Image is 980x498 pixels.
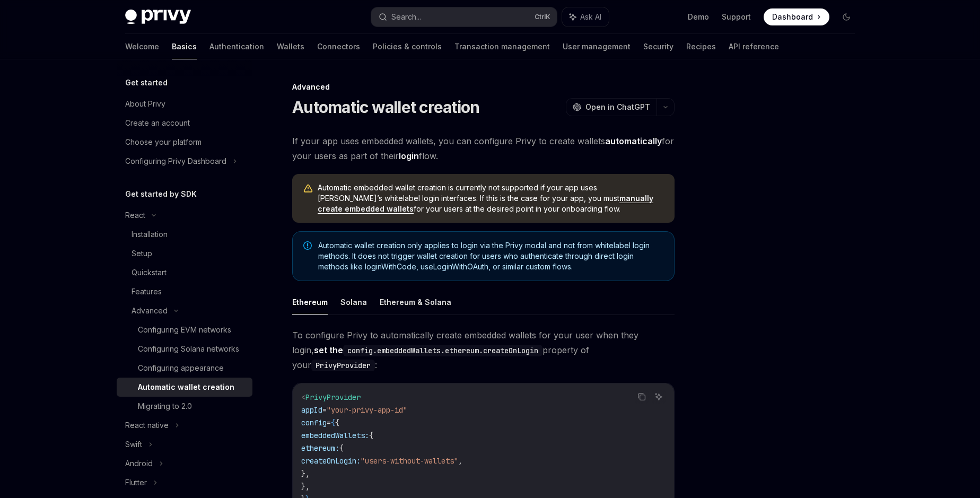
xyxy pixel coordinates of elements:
a: Connectors [317,34,360,59]
span: = [327,418,331,427]
a: Dashboard [764,8,829,25]
code: PrivyProvider [311,360,375,371]
a: User management [563,34,631,59]
span: { [335,418,339,427]
a: Setup [117,244,252,263]
div: Flutter [125,476,147,489]
span: embeddedWallets: [301,431,369,440]
span: createOnLogin: [301,456,361,466]
span: { [331,418,335,427]
div: Configuring EVM networks [138,324,231,336]
div: Automatic wallet creation [138,381,234,394]
strong: login [399,151,419,161]
div: Configuring Solana networks [138,343,239,355]
span: ethereum: [301,443,339,453]
button: Open in ChatGPT [566,98,657,116]
span: Ctrl K [535,13,550,21]
div: Quickstart [132,266,167,279]
a: Wallets [277,34,304,59]
span: { [369,431,373,440]
div: Choose your platform [125,136,202,148]
h5: Get started [125,76,168,89]
a: Welcome [125,34,159,59]
span: "users-without-wallets" [361,456,458,466]
div: Advanced [292,82,675,92]
span: appId [301,405,322,415]
a: Create an account [117,113,252,133]
span: If your app uses embedded wallets, you can configure Privy to create wallets for your users as pa... [292,134,675,163]
svg: Note [303,241,312,250]
a: Installation [117,225,252,244]
div: Setup [132,247,152,260]
button: Solana [340,290,367,314]
span: = [322,405,327,415]
a: Basics [172,34,197,59]
span: Automatic wallet creation only applies to login via the Privy modal and not from whitelabel login... [318,240,663,272]
a: Recipes [686,34,716,59]
a: API reference [729,34,779,59]
div: React [125,209,145,222]
span: < [301,392,305,402]
a: Policies & controls [373,34,442,59]
svg: Warning [303,184,313,194]
h5: Get started by SDK [125,188,197,200]
div: React native [125,419,169,432]
a: Support [722,12,751,22]
a: Automatic wallet creation [117,378,252,397]
button: Toggle dark mode [838,8,855,25]
span: }, [301,482,310,491]
div: Migrating to 2.0 [138,400,192,413]
button: Ethereum [292,290,328,314]
div: Installation [132,228,168,241]
span: { [339,443,344,453]
button: Ask AI [652,390,666,404]
button: Copy the contents from the code block [635,390,649,404]
strong: automatically [605,136,662,146]
div: Create an account [125,117,190,129]
span: Automatic embedded wallet creation is currently not supported if your app uses [PERSON_NAME]’s wh... [318,182,664,214]
a: Configuring Solana networks [117,339,252,359]
img: dark logo [125,10,191,24]
a: About Privy [117,94,252,113]
a: Choose your platform [117,133,252,152]
a: Migrating to 2.0 [117,397,252,416]
span: }, [301,469,310,478]
code: config.embeddedWallets.ethereum.createOnLogin [343,345,542,356]
div: Configuring appearance [138,362,224,374]
div: Android [125,457,153,470]
div: Configuring Privy Dashboard [125,155,226,168]
span: "your-privy-app-id" [327,405,407,415]
span: PrivyProvider [305,392,361,402]
a: Quickstart [117,263,252,282]
span: To configure Privy to automatically create embedded wallets for your user when they login, proper... [292,328,675,372]
a: Features [117,282,252,301]
div: About Privy [125,98,165,110]
button: Ask AI [562,7,609,27]
div: Swift [125,438,142,451]
span: Ask AI [580,12,601,22]
div: Features [132,285,162,298]
a: Security [643,34,673,59]
span: Dashboard [772,12,813,22]
span: , [458,456,462,466]
span: Open in ChatGPT [585,102,650,112]
a: Transaction management [454,34,550,59]
div: Advanced [132,304,168,317]
span: config [301,418,327,427]
a: Demo [688,12,709,22]
a: Authentication [209,34,264,59]
button: Ethereum & Solana [380,290,451,314]
div: Search... [391,11,421,23]
a: Configuring appearance [117,359,252,378]
h1: Automatic wallet creation [292,98,479,117]
button: Search...CtrlK [371,7,557,27]
a: Configuring EVM networks [117,320,252,339]
strong: set the [314,345,542,355]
